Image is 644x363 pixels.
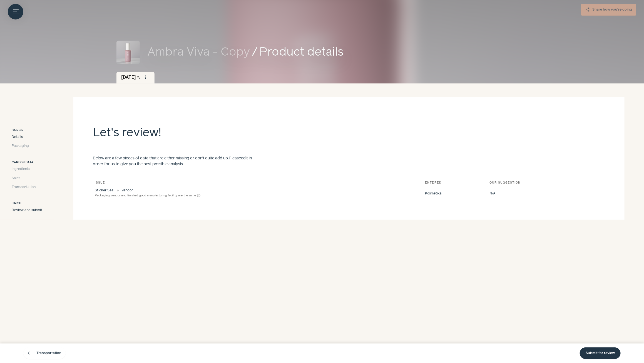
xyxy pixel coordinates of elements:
th: Issue [93,179,423,187]
span: arrow_back [27,351,32,355]
p: Below are a few pieces of data that are either missing or don’t quite add up. Please edit in orde... [93,155,255,167]
span: more_vert [143,75,148,80]
a: Ingredients [12,167,42,172]
span: edit_note [137,76,141,80]
button: more_vert [142,73,150,81]
div: Vendor [121,189,133,192]
a: Submit for review [580,347,621,359]
img: Ambra Viva - Copy [116,41,140,64]
a: arrow_back Transportation [23,347,66,359]
div: N/A [489,191,591,196]
span: arrow_forward [116,189,120,192]
a: Transportation [12,185,42,190]
span: Packaging [12,144,29,149]
div: Packaging vendor and finished good manufacturing facility are the same [95,193,201,198]
a: Review and submit [12,208,42,213]
h3: Basics [12,128,42,133]
span: Transportation [12,185,36,190]
span: Product details [260,44,528,61]
button: help_outline [197,193,201,198]
th: Our suggestion [488,179,593,187]
a: Details [12,135,42,140]
span: Sales [12,176,20,181]
a: Sales [12,176,42,181]
a: Packaging [12,144,42,149]
div: Sticker Seal [95,189,114,192]
span: / [252,44,258,61]
a: Ambra Viva - Copy [148,44,250,61]
span: Ingredients [12,167,30,172]
h3: Finish [12,201,42,206]
div: [DATE] [116,72,155,83]
td: Kosmetikal [423,187,488,200]
h3: Carbon data [12,160,42,165]
span: Details [12,135,23,140]
h2: Let's review! [93,124,605,154]
th: Entered [423,179,488,187]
